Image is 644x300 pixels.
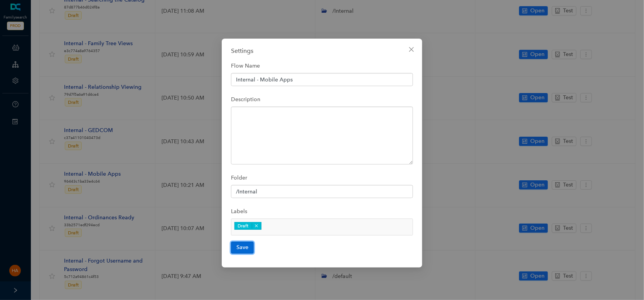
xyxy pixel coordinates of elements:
input: null [263,222,329,232]
button: Close [405,43,418,56]
label: Description [231,92,260,107]
span: close [408,46,415,53]
button: Save [231,242,254,253]
label: Labels [231,204,247,219]
div: Draft [234,222,261,230]
label: Folder [231,171,247,185]
label: Flow Name [231,59,260,73]
div: Settings [231,46,413,56]
button: Remove item: 'Draft' [252,223,261,229]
